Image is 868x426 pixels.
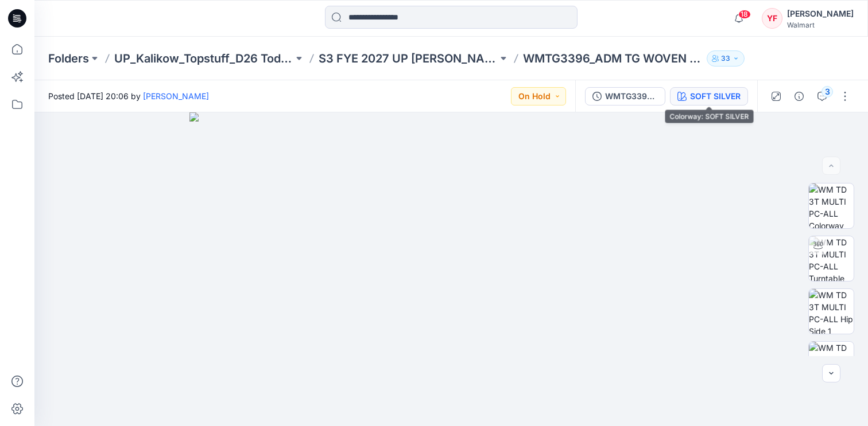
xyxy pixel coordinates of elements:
[114,50,293,67] a: UP_Kalikow_Topstuff_D26 Toddler Girls_Dresses & Sets
[707,50,745,67] button: 33
[787,21,854,29] div: Walmart
[523,50,702,67] p: WMTG3396_ADM TG WOVEN DRESS W.BOW TIER SEAM
[605,90,658,103] div: WMTG3396_ADM TG WOVEN DRESS w. BOW 9.25
[690,90,741,103] div: SOFT SILVER
[809,289,854,334] img: WM TD 3T MULTI PC-ALL Hip Side 1
[143,91,209,101] a: [PERSON_NAME]
[48,50,89,67] a: Folders
[813,87,831,105] button: 3
[738,10,751,19] span: 18
[721,52,730,65] p: 33
[787,7,854,21] div: [PERSON_NAME]
[189,112,713,426] img: eyJhbGciOiJIUzI1NiIsImtpZCI6IjAiLCJzbHQiOiJzZXMiLCJ0eXAiOiJKV1QifQ.eyJkYXRhIjp7InR5cGUiOiJzdG9yYW...
[585,87,665,105] button: WMTG3396_ADM TG WOVEN DRESS w. BOW 9.25
[48,90,209,102] span: Posted [DATE] 20:06 by
[809,183,854,228] img: WM TD 3T MULTI PC-ALL Colorway wo Avatar
[762,8,782,29] div: YF
[670,87,748,105] button: SOFT SILVER
[790,87,808,105] button: Details
[809,236,854,281] img: WM TD 3T MULTI PC-ALL Turntable with Avatar
[809,342,854,386] img: WM TD 3T MULTI PC-ALL Front wo Avatar
[821,86,833,97] div: 3
[319,50,498,67] a: S3 FYE 2027 UP [PERSON_NAME]/Topstuff D26 Toddler Girl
